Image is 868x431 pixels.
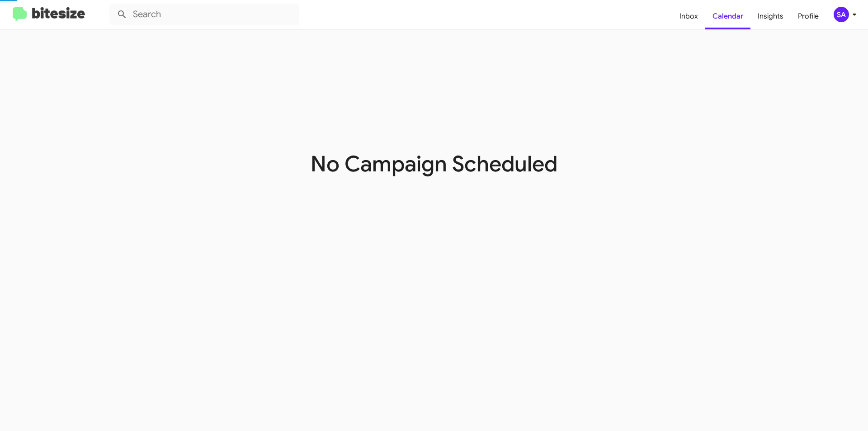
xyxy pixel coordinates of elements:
[672,3,705,29] a: Inbox
[750,3,791,29] a: Insights
[705,3,750,29] a: Calendar
[791,3,826,29] a: Profile
[109,4,299,25] input: Search
[826,7,858,22] button: SA
[834,7,849,22] div: SA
